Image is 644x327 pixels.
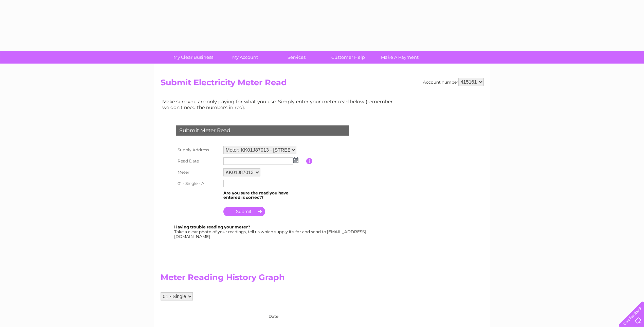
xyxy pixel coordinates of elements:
a: Make A Payment [372,51,428,64]
h2: Meter Reading History Graph [161,273,398,286]
th: Read Date [174,156,222,167]
b: Having trouble reading your meter? [174,224,250,229]
div: Date [161,307,398,319]
div: Account number [423,78,484,86]
a: My Clear Business [165,51,221,64]
div: Submit Meter Read [176,125,349,136]
a: Services [269,51,325,64]
th: Supply Address [174,144,222,156]
img: ... [293,157,298,163]
h2: Submit Electricity Meter Read [161,78,484,91]
a: Customer Help [320,51,376,64]
td: Are you sure the read you have entered is correct? [222,189,306,202]
input: Information [306,158,313,164]
td: Make sure you are only paying for what you use. Simply enter your meter read below (remember we d... [161,97,398,111]
div: Take a clear photo of your readings, tell us which supply it's for and send to [EMAIL_ADDRESS][DO... [174,225,367,239]
th: Meter [174,167,222,178]
a: My Account [217,51,273,64]
input: Submit [223,207,265,216]
th: 01 - Single - All [174,178,222,189]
